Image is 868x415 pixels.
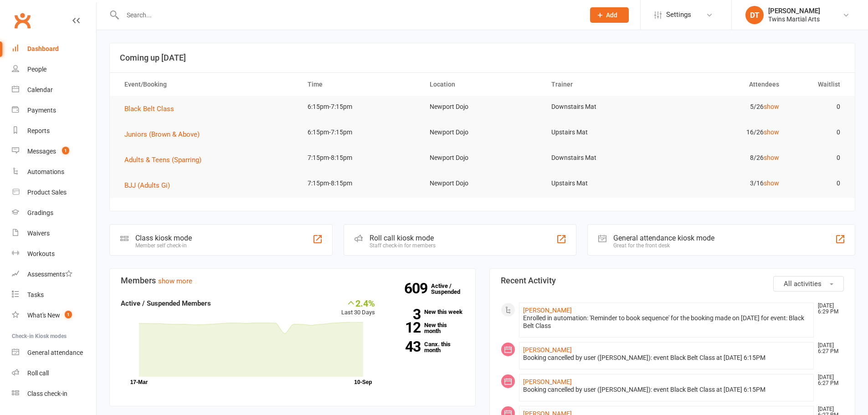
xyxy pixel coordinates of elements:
[12,363,96,384] a: Roll call
[768,15,820,23] div: Twins Martial Arts
[27,390,67,397] div: Class check-in
[543,73,665,96] th: Trainer
[27,127,50,134] div: Reports
[764,103,779,110] a: show
[120,53,845,62] h3: Coming up [DATE]
[124,129,206,140] button: Juniors (Brown & Above)
[501,276,844,285] h3: Recent Activity
[27,148,56,155] div: Messages
[121,299,211,307] strong: Active / Suspended Members
[665,73,787,96] th: Attendees
[27,349,83,356] div: General attendance
[27,271,72,278] div: Assessments
[12,59,96,80] a: People
[27,107,56,114] div: Payments
[12,264,96,285] a: Assessments
[389,309,464,315] a: 3New this week
[124,181,170,190] span: BJJ (Adults Gi)
[135,242,192,249] div: Member self check-in
[27,250,55,257] div: Workouts
[135,234,192,242] div: Class kiosk mode
[665,96,787,118] td: 5/26
[813,343,843,354] time: [DATE] 6:27 PM
[11,9,34,32] a: Clubworx
[341,298,375,308] div: 2.4%
[12,39,96,59] a: Dashboard
[421,122,544,143] td: Newport Dojo
[543,96,665,118] td: Downstairs Mat
[543,122,665,143] td: Upstairs Mat
[543,147,665,169] td: Downstairs Mat
[124,154,208,165] button: Adults & Teens (Sparring)
[764,179,779,187] a: show
[813,374,843,386] time: [DATE] 6:27 PM
[299,96,421,118] td: 6:15pm-7:15pm
[12,223,96,244] a: Waivers
[389,340,421,354] strong: 43
[787,122,848,143] td: 0
[12,285,96,305] a: Tasks
[666,5,691,25] span: Settings
[745,6,764,24] div: DT
[124,105,174,113] span: Black Belt Class
[27,168,64,175] div: Automations
[590,7,629,23] button: Add
[389,322,464,334] a: 12New this month
[370,234,436,242] div: Roll call kiosk mode
[421,96,544,118] td: Newport Dojo
[158,277,192,285] a: show more
[27,66,46,73] div: People
[421,173,544,194] td: Newport Dojo
[12,244,96,264] a: Workouts
[124,103,180,114] button: Black Belt Class
[431,276,471,302] a: 609Active / Suspended
[523,314,810,330] div: Enrolled in automation: 'Reminder to book sequence' for the booking made on [DATE] for event: Bla...
[523,354,810,362] div: Booking cancelled by user ([PERSON_NAME]): event Black Belt Class at [DATE] 6:15PM
[27,369,49,377] div: Roll call
[665,147,787,169] td: 8/26
[116,73,299,96] th: Event/Booking
[784,280,822,288] span: All activities
[299,147,421,169] td: 7:15pm-8:15pm
[370,242,436,249] div: Staff check-in for members
[523,307,572,314] a: [PERSON_NAME]
[543,173,665,194] td: Upstairs Mat
[389,321,421,334] strong: 12
[299,173,421,194] td: 7:15pm-8:15pm
[120,9,578,21] input: Search...
[787,173,848,194] td: 0
[421,147,544,169] td: Newport Dojo
[787,73,848,96] th: Waitlist
[787,147,848,169] td: 0
[12,80,96,100] a: Calendar
[12,182,96,203] a: Product Sales
[12,343,96,363] a: General attendance kiosk mode
[12,100,96,121] a: Payments
[768,7,820,15] div: [PERSON_NAME]
[523,378,572,385] a: [PERSON_NAME]
[665,173,787,194] td: 3/16
[27,291,44,298] div: Tasks
[12,141,96,162] a: Messages 1
[12,305,96,326] a: What's New1
[12,162,96,182] a: Automations
[813,303,843,315] time: [DATE] 6:29 PM
[606,11,617,19] span: Add
[124,156,201,164] span: Adults & Teens (Sparring)
[27,189,67,196] div: Product Sales
[773,276,844,292] button: All activities
[299,73,421,96] th: Time
[421,73,544,96] th: Location
[27,209,53,216] div: Gradings
[121,276,464,285] h3: Members
[27,45,59,52] div: Dashboard
[27,86,53,93] div: Calendar
[613,242,714,249] div: Great for the front desk
[523,346,572,354] a: [PERSON_NAME]
[523,386,810,394] div: Booking cancelled by user ([PERSON_NAME]): event Black Belt Class at [DATE] 6:15PM
[665,122,787,143] td: 16/26
[124,130,200,138] span: Juniors (Brown & Above)
[389,307,421,321] strong: 3
[12,203,96,223] a: Gradings
[404,282,431,295] strong: 609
